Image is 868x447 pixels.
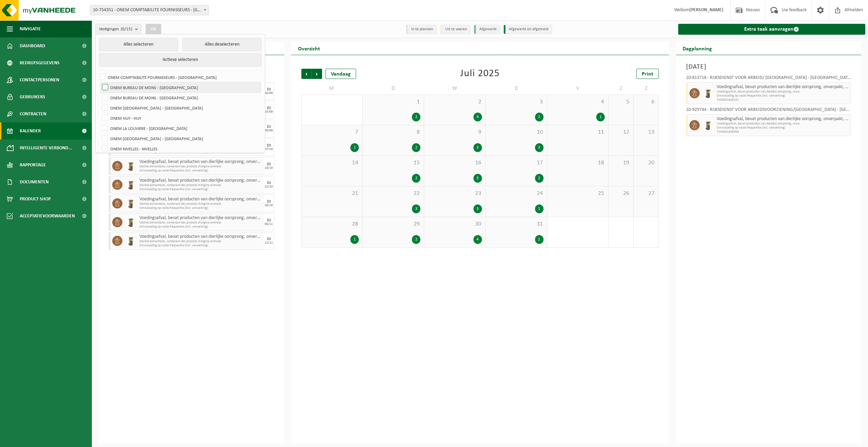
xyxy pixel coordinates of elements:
label: ONEM BUREAU DE MONS - [GEOGRAPHIC_DATA] [101,93,261,103]
a: Print [636,69,659,79]
span: Omwisseling op vaste frequentie (incl. verwerking) [139,187,262,192]
span: 26 [612,190,630,197]
div: 10-813718 - RIJKSDIENST VOOR ARBEID/ [GEOGRAPHIC_DATA] - [GEOGRAPHIC_DATA] [686,76,851,82]
div: 14/10 [265,166,273,170]
span: T250001648241 [717,98,849,102]
span: Déchet alimentaire, contenant des produits d'origine animale [139,183,262,187]
span: 13 [637,129,655,136]
div: 4 [473,235,482,244]
span: Voedingsafval, bevat producten van dierlijke oorsprong, onverpakt, categorie 3 [717,84,849,90]
div: 1 [535,204,544,213]
button: Vestigingen(0/15) [95,24,141,34]
span: 19 [612,159,630,167]
td: M [301,82,363,95]
div: 2 [412,113,420,121]
li: Afgewerkt [474,25,500,34]
div: 28/10 [265,204,273,207]
span: Product Shop [20,191,51,208]
span: Voedingsafval, bevat producten van dierlijke oorsprong, onverpakt, categorie 3 [139,197,262,202]
span: 21 [305,190,359,197]
div: 10-929744 - RIJKSDIENST VOOR ARBEIDSVOORZIENING/[GEOGRAPHIC_DATA] - [GEOGRAPHIC_DATA] [686,107,851,114]
div: DI [267,125,271,129]
li: Uit te voeren [440,25,471,34]
span: 8 [366,129,420,136]
label: ONEM NIVELLES - NIVELLES [101,144,261,154]
div: 04/11 [265,222,273,226]
h3: [DATE] [686,62,851,72]
li: In te plannen [406,25,437,34]
button: Alles selecteren [99,38,178,51]
li: Afgewerkt en afgemeld [504,25,552,34]
img: WB-0140-HPE-BN-01 [703,88,713,98]
span: Voedingsafval, bevat producten van dierlijke oorsprong, onverpakt, categorie 3 [139,234,262,239]
div: 2 [412,235,420,244]
span: 16 [428,159,482,167]
div: 2 [535,235,544,244]
div: 1 [350,143,359,152]
div: 2 [535,174,544,183]
div: 1 [350,235,359,244]
td: D [363,82,424,95]
span: Voedingsafval, bevat producten van dierlijke oorsprong, onverpakt, categorie 3 [139,215,262,221]
div: Juli 2025 [460,69,500,79]
div: 07/10 [265,148,273,151]
span: Omwisseling op vaste frequentie (incl. verwerking) [139,244,262,248]
span: 11 [551,129,605,136]
span: Print [642,71,653,77]
div: 2 [535,113,544,121]
div: 3 [473,204,482,213]
div: DI [267,106,271,110]
span: Rapportage [20,156,46,173]
img: WB-0140-HPE-BN-01 [126,198,136,209]
div: 3 [473,174,482,183]
div: 4 [473,113,482,121]
span: 5 [612,98,630,106]
div: DI [267,181,271,185]
span: Vorige [301,69,312,79]
span: Gebruikers [20,88,45,105]
div: DI [267,144,271,148]
div: 2 [412,143,420,152]
div: 16/09 [265,92,273,95]
div: DI [267,87,271,92]
strong: [PERSON_NAME] [689,7,723,13]
span: Omwisseling op vaste frequentie (incl. verwerking) [139,206,262,210]
span: 10 [489,129,544,136]
span: Dashboard [20,37,45,54]
span: T250001648386 [717,130,849,134]
span: 3 [489,98,544,106]
img: WB-0140-HPE-BN-01 [126,236,136,246]
a: Extra taak aanvragen [678,24,866,35]
span: 20 [637,159,655,167]
label: ONEM BUREAU DE MONS - [GEOGRAPHIC_DATA] [101,82,261,93]
span: Contactpersonen [20,71,59,88]
span: Déchet alimentaire, contenant des produits d'origine animale [139,165,262,169]
span: 14 [305,159,359,167]
label: ONEM [GEOGRAPHIC_DATA] - [GEOGRAPHIC_DATA] [101,133,261,144]
span: 9 [428,129,482,136]
button: OK [146,24,161,35]
span: Déchet alimentaire, contenant des produits d'origine animale [139,202,262,206]
div: 11/11 [265,241,273,245]
span: 24 [489,190,544,197]
span: Voedingsafval, bevat producten van dierlijke oorsprong, onve [717,122,849,126]
div: 3 [535,143,544,152]
span: 23 [428,190,482,197]
div: DI [267,200,271,204]
span: Omwisseling op vaste frequentie (incl. verwerking) [139,169,262,173]
div: DI [267,162,271,166]
span: Bedrijfsgegevens [20,54,60,71]
div: 23/09 [265,110,273,114]
span: Documenten [20,173,49,191]
span: 17 [489,159,544,167]
img: WB-0140-HPE-BN-01 [126,217,136,227]
span: 1 [366,98,420,106]
span: 7 [305,129,359,136]
td: D [486,82,547,95]
div: 2 [412,174,420,183]
img: WB-0140-HPE-BN-01 [126,180,136,190]
h2: Dagplanning [676,42,719,55]
span: Voedingsafval, bevat producten van dierlijke oorsprong, onverpakt, categorie 3 [139,178,262,183]
div: DI [267,237,271,241]
span: 28 [305,220,359,228]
